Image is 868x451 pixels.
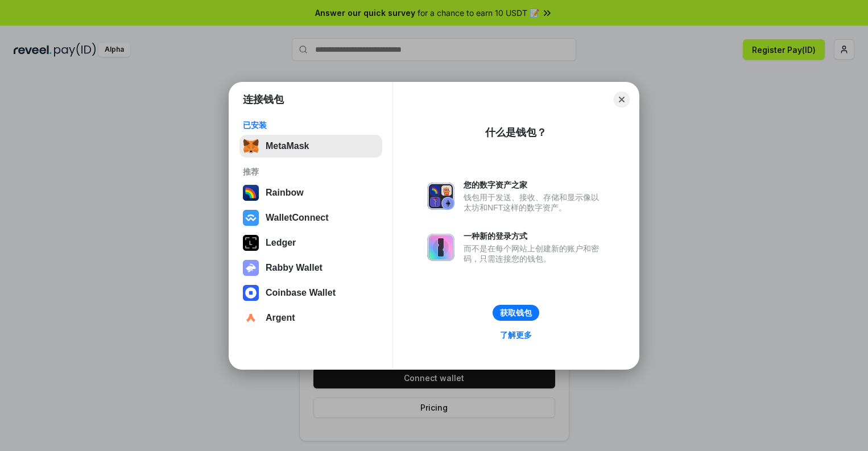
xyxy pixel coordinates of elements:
button: Close [614,92,630,107]
button: 获取钱包 [493,305,539,321]
div: WalletConnect [266,213,329,223]
img: svg+xml,%3Csvg%20fill%3D%22none%22%20height%3D%2233%22%20viewBox%3D%220%200%2035%2033%22%20width%... [243,138,259,154]
div: Coinbase Wallet [266,288,336,298]
div: Ledger [266,238,296,248]
button: Rainbow [239,181,382,204]
img: svg+xml,%3Csvg%20width%3D%2228%22%20height%3D%2228%22%20viewBox%3D%220%200%2028%2028%22%20fill%3D... [243,310,259,326]
img: svg+xml,%3Csvg%20width%3D%2228%22%20height%3D%2228%22%20viewBox%3D%220%200%2028%2028%22%20fill%3D... [243,285,259,301]
div: 钱包用于发送、接收、存储和显示像以太坊和NFT这样的数字资产。 [464,192,605,213]
div: Rabby Wallet [266,263,323,273]
div: MetaMask [266,141,309,151]
div: 而不是在每个网站上创建新的账户和密码，只需连接您的钱包。 [464,243,605,264]
img: svg+xml,%3Csvg%20xmlns%3D%22http%3A%2F%2Fwww.w3.org%2F2000%2Fsvg%22%20fill%3D%22none%22%20viewBox... [427,183,454,210]
button: Ledger [239,231,382,254]
button: Argent [239,307,382,329]
div: Argent [266,313,295,323]
div: 推荐 [243,167,379,177]
img: svg+xml,%3Csvg%20width%3D%22120%22%20height%3D%22120%22%20viewBox%3D%220%200%20120%20120%22%20fil... [243,185,259,201]
img: svg+xml,%3Csvg%20xmlns%3D%22http%3A%2F%2Fwww.w3.org%2F2000%2Fsvg%22%20fill%3D%22none%22%20viewBox... [427,234,454,261]
img: svg+xml,%3Csvg%20xmlns%3D%22http%3A%2F%2Fwww.w3.org%2F2000%2Fsvg%22%20fill%3D%22none%22%20viewBox... [243,260,259,276]
button: Rabby Wallet [239,256,382,279]
div: 已安装 [243,120,379,130]
h1: 连接钱包 [243,93,284,106]
div: 什么是钱包？ [485,126,547,139]
a: 了解更多 [493,328,539,342]
div: 一种新的登录方式 [464,231,605,241]
div: 您的数字资产之家 [464,180,605,190]
button: MetaMask [239,135,382,158]
div: Rainbow [266,188,304,198]
div: 获取钱包 [500,308,532,318]
button: WalletConnect [239,206,382,229]
div: 了解更多 [500,330,532,340]
img: svg+xml,%3Csvg%20width%3D%2228%22%20height%3D%2228%22%20viewBox%3D%220%200%2028%2028%22%20fill%3D... [243,210,259,226]
button: Coinbase Wallet [239,282,382,304]
img: svg+xml,%3Csvg%20xmlns%3D%22http%3A%2F%2Fwww.w3.org%2F2000%2Fsvg%22%20width%3D%2228%22%20height%3... [243,235,259,251]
